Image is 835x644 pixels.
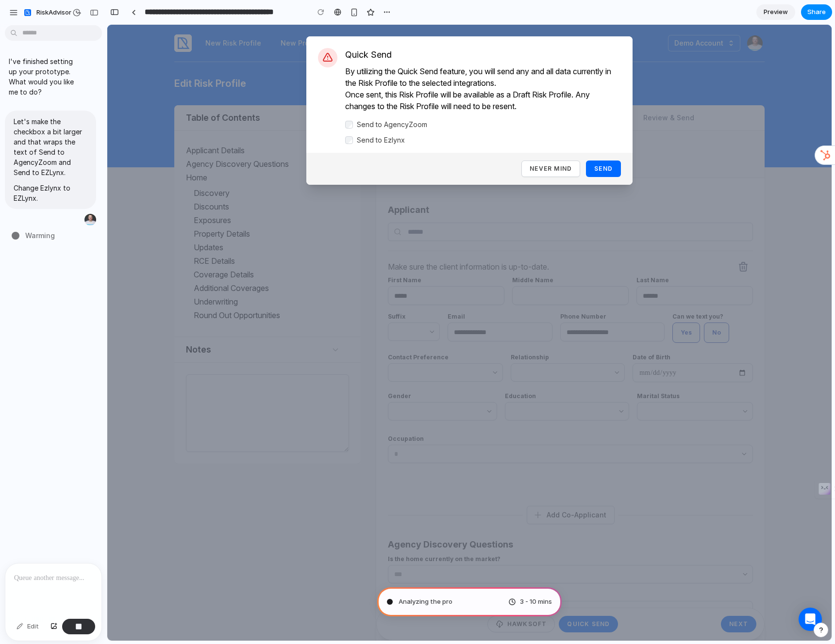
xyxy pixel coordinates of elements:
[14,183,87,203] p: Change Ezlynx to EZLynx.
[19,5,86,20] button: RiskAdvisor
[801,4,832,20] button: Share
[14,116,87,177] p: Let's make the checkbox a bit larger and that wraps the text of Send to AgencyZoom and Send to EZ...
[807,7,826,17] span: Share
[414,136,473,152] button: Never mind
[9,56,82,97] p: I've finished setting up your prototype. What would you like me to do?
[238,41,514,64] p: By utilizing the Quick Send feature, you will send any and all data currently in the Risk Profile...
[479,136,514,152] button: Send
[399,597,452,607] span: Analyzing the pro
[250,111,298,120] label: Send to Ezlynx
[250,95,320,105] label: Send to AgencyZoom
[756,4,795,20] a: Preview
[25,230,55,241] span: Warming
[520,597,552,607] span: 3 - 10 mins
[238,23,514,37] h3: Quick Send
[238,64,514,87] p: Once sent, this Risk Profile will be available as a Draft Risk Profile. Any changes to the Risk P...
[36,8,71,17] span: RiskAdvisor
[764,7,788,17] span: Preview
